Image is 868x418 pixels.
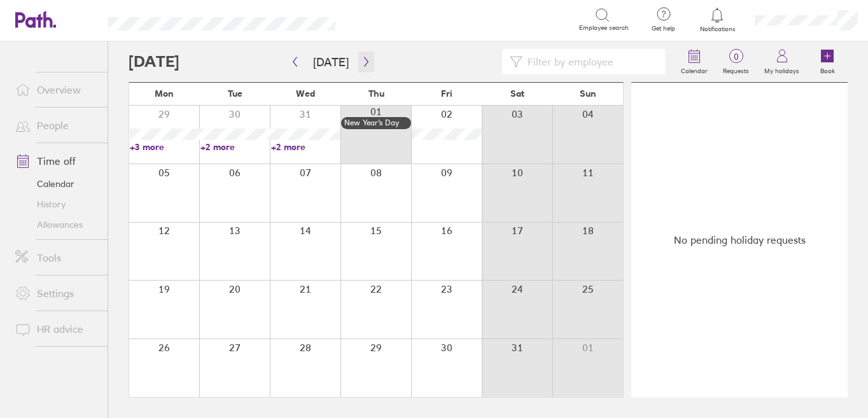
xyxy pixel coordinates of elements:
[228,88,242,99] span: Tue
[5,113,108,138] a: People
[807,41,848,82] a: Book
[697,25,738,33] span: Notifications
[5,214,108,235] a: Allowances
[155,88,174,99] span: Mon
[5,281,108,306] a: Settings
[715,41,757,82] a: 0Requests
[715,52,757,62] span: 0
[631,83,848,398] div: No pending holiday requests
[757,64,807,75] label: My holidays
[757,41,807,82] a: My holidays
[296,88,315,99] span: Wed
[510,88,524,99] span: Sat
[441,88,452,99] span: Fri
[344,118,409,127] div: New Year’s Day
[580,88,596,99] span: Sun
[200,141,270,153] a: +2 more
[368,88,384,99] span: Thu
[271,141,340,153] a: +2 more
[579,24,629,32] span: Employee search
[5,148,108,174] a: Time off
[697,6,738,33] a: Notifications
[5,77,108,102] a: Overview
[130,141,199,153] a: +3 more
[673,64,715,75] label: Calendar
[370,13,402,25] div: Search
[5,194,108,214] a: History
[643,25,684,32] span: Get help
[303,52,359,73] button: [DATE]
[5,245,108,270] a: Tools
[715,64,757,75] label: Requests
[522,50,658,74] input: Filter by employee
[813,64,843,75] label: Book
[5,316,108,342] a: HR advice
[673,41,715,82] a: Calendar
[5,174,108,194] a: Calendar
